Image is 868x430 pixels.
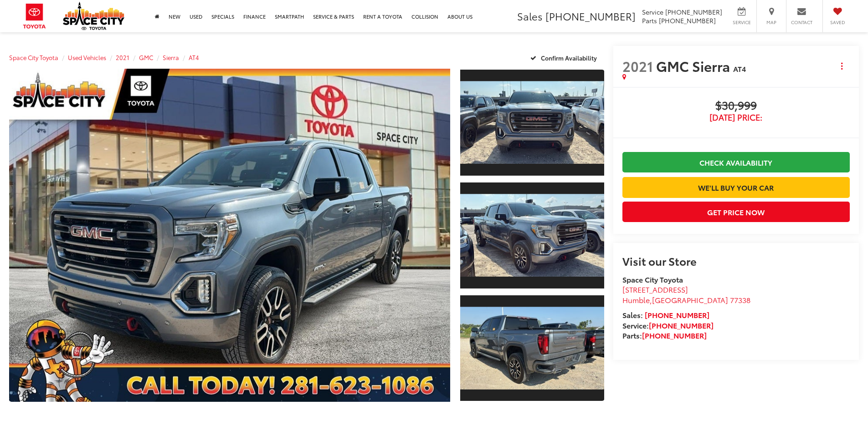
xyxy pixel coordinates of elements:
a: [PHONE_NUMBER] [645,309,709,320]
span: [GEOGRAPHIC_DATA] [652,294,728,305]
span: [DATE] Price: [622,113,850,122]
a: We'll Buy Your Car [622,177,850,197]
span: Confirm Availability [541,54,597,62]
a: AT4 [189,53,199,61]
a: [PHONE_NUMBER] [649,320,714,330]
a: Expand Photo 3 [460,294,604,402]
a: GMC [139,53,153,61]
a: [STREET_ADDRESS] Humble,[GEOGRAPHIC_DATA] 77338 [622,284,750,305]
span: Humble [622,294,650,305]
span: AT4 [733,63,746,74]
a: Expand Photo 1 [460,69,604,177]
span: dropdown dots [841,62,842,70]
a: 2021 [116,53,129,61]
span: [PHONE_NUMBER] [665,7,722,16]
a: Check Availability [622,152,850,172]
span: $30,999 [622,99,850,113]
button: Actions [834,58,850,74]
button: Get Price Now [622,202,850,222]
span: [PHONE_NUMBER] [545,9,636,23]
span: Saved [827,19,847,25]
a: Expand Photo 2 [460,182,604,289]
a: Sierra [163,53,179,61]
a: [PHONE_NUMBER] [642,330,707,340]
img: 2021 GMC Sierra AT4 [458,194,605,277]
img: 2021 GMC Sierra AT4 [5,67,454,404]
strong: Service: [622,320,714,330]
span: [PHONE_NUMBER] [659,16,716,25]
a: Expand Photo 0 [9,69,450,402]
img: 2021 GMC Sierra AT4 [458,81,605,164]
img: 2021 GMC Sierra AT4 [458,307,605,389]
a: Used Vehicles [68,53,106,61]
span: , [622,294,750,305]
span: Sales: [622,309,643,320]
strong: Space City Toyota [622,274,683,284]
a: Space City Toyota [9,53,58,61]
strong: Parts: [622,330,707,340]
span: Service [731,19,752,25]
span: 77338 [730,294,750,305]
span: Contact [791,19,812,25]
span: Parts [642,16,657,25]
span: Map [761,19,781,25]
span: Service [642,7,663,16]
img: Space City Toyota [63,2,124,30]
h2: Visit our Store [622,255,850,267]
span: GMC Sierra [656,56,733,76]
span: Sales [517,9,543,23]
button: Confirm Availability [525,50,604,66]
span: [STREET_ADDRESS] [622,284,688,294]
span: 2021 [622,56,653,76]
